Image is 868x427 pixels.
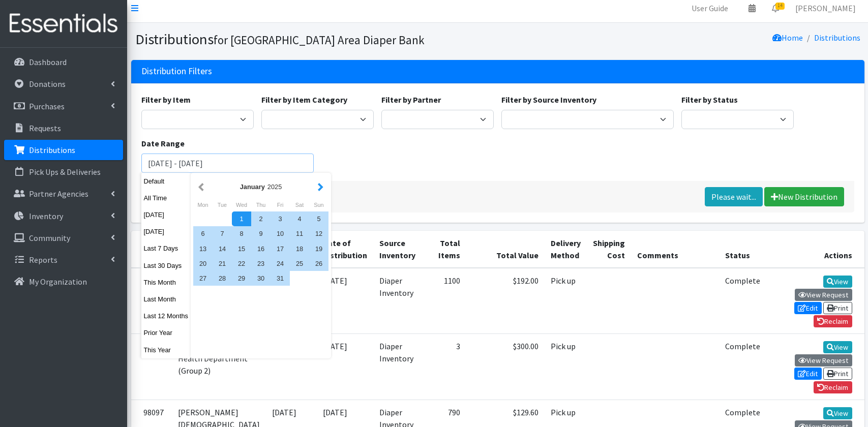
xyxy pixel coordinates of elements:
a: New Distribution [764,187,844,206]
h3: Distribution Filters [141,66,212,77]
a: Requests [4,118,123,138]
td: 3 [422,334,466,400]
a: Distributions [814,33,860,43]
td: 1100 [422,268,466,334]
a: View [823,407,852,419]
a: Print [823,302,852,314]
label: Filter by Item Category [261,94,347,106]
a: Home [772,33,803,43]
div: Thursday [251,198,271,211]
a: Dashboard [4,52,123,72]
div: 9 [251,226,271,241]
th: Total Value [466,231,545,268]
p: Dashboard [29,57,67,67]
input: January 1, 2011 - December 31, 2011 [141,154,314,173]
div: 2 [251,211,271,226]
a: View Request [795,354,852,367]
a: Donations [4,74,123,94]
button: Last 12 Months [141,309,191,323]
label: Filter by Status [681,94,738,106]
div: 6 [193,226,213,241]
p: Requests [29,123,61,133]
div: 24 [271,256,290,271]
div: 3 [271,211,290,226]
label: Filter by Source Inventory [501,94,596,106]
div: Saturday [290,198,309,211]
div: 10 [271,226,290,241]
div: 1 [232,211,251,226]
th: Total Items [422,231,466,268]
th: Comments [631,231,719,268]
a: Inventory [4,206,123,226]
div: Tuesday [213,198,232,211]
td: 98098 [131,334,172,400]
p: My Organization [29,277,87,287]
th: Shipping Cost [587,231,631,268]
div: 26 [309,256,328,271]
td: Complete [719,334,766,400]
a: View [823,276,852,288]
td: $300.00 [466,334,545,400]
div: 28 [213,271,232,286]
p: Purchases [29,101,65,111]
h1: Distributions [135,30,494,48]
div: Sunday [309,198,328,211]
a: Please wait... [705,187,763,206]
div: 30 [251,271,271,286]
button: Last 7 Days [141,241,191,256]
a: Edit [794,368,822,380]
td: Diaper Inventory [373,334,422,400]
div: Wednesday [232,198,251,211]
div: 29 [232,271,251,286]
button: Prior Year [141,325,191,340]
div: 13 [193,241,213,256]
a: Community [4,228,123,248]
th: Delivery Method [545,231,587,268]
div: 21 [213,256,232,271]
a: Distributions [4,140,123,160]
div: 19 [309,241,328,256]
div: 5 [309,211,328,226]
a: Pick Ups & Deliveries [4,162,123,182]
small: for [GEOGRAPHIC_DATA] Area Diaper Bank [214,33,425,47]
div: 23 [251,256,271,271]
label: Date Range [141,137,185,149]
a: Reports [4,250,123,270]
div: Monday [193,198,213,211]
p: Partner Agencies [29,189,88,199]
div: 11 [290,226,309,241]
div: 20 [193,256,213,271]
div: 25 [290,256,309,271]
button: [DATE] [141,224,191,239]
button: Last Month [141,292,191,307]
a: My Organization [4,271,123,292]
td: [DATE] [317,268,373,334]
th: ID [131,231,172,268]
a: Reclaim [814,315,852,327]
strong: January [240,183,265,191]
p: Community [29,233,70,243]
td: Diaper Inventory [373,268,422,334]
a: View [823,341,852,353]
td: Jefferson County Health Department (Group 2) [172,334,266,400]
button: All Time [141,191,191,205]
td: Pick up [545,334,587,400]
a: Print [823,368,852,380]
button: Last 30 Days [141,258,191,273]
p: Distributions [29,145,75,155]
p: Reports [29,255,57,265]
div: 17 [271,241,290,256]
div: 27 [193,271,213,286]
a: Purchases [4,96,123,116]
button: This Year [141,343,191,357]
label: Filter by Item [141,94,191,106]
span: 14 [775,3,785,10]
a: Edit [794,302,822,314]
p: Pick Ups & Deliveries [29,167,101,177]
div: 14 [213,241,232,256]
div: 7 [213,226,232,241]
div: 15 [232,241,251,256]
div: 18 [290,241,309,256]
label: Filter by Partner [381,94,441,106]
th: Actions [766,231,864,268]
